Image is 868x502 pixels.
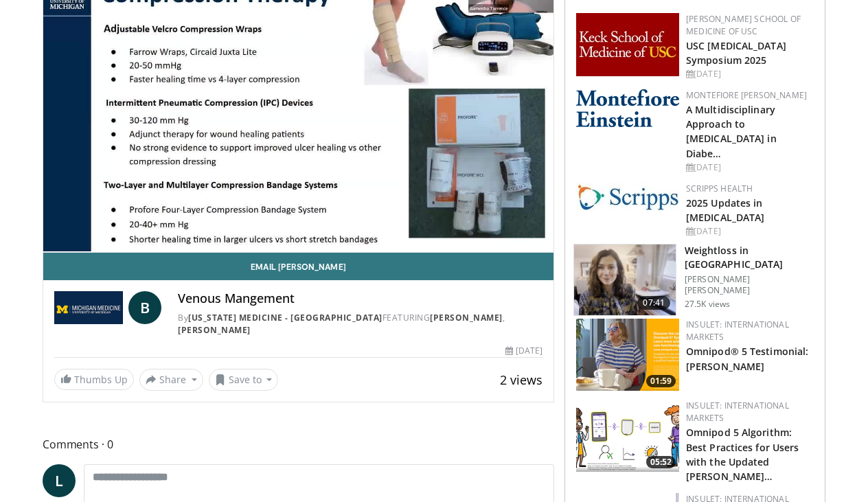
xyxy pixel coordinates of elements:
[54,369,134,390] a: Thumbs Up
[686,319,789,343] a: Insulet: International Markets
[686,196,764,224] a: 2025 Updates in [MEDICAL_DATA]
[576,89,679,127] img: b0142b4c-93a1-4b58-8f91-5265c282693c.png.150x105_q85_autocrop_double_scale_upscale_version-0.2.png
[646,375,676,387] span: 01:59
[574,244,676,316] img: 9983fed1-7565-45be-8934-aef1103ce6e2.150x105_q85_crop-smart_upscale.jpg
[139,369,203,391] button: Share
[178,312,542,336] div: By FEATURING ,
[686,225,814,238] div: [DATE]
[209,369,279,391] button: Save to
[646,456,676,468] span: 05:52
[686,13,801,37] a: [PERSON_NAME] School of Medicine of USC
[43,435,554,453] span: Comments 0
[178,291,542,306] h4: Venous Mangement
[128,291,161,324] a: B
[686,39,786,67] a: USC [MEDICAL_DATA] Symposium 2025
[685,299,730,310] p: 27.5K views
[686,89,807,101] a: Montefiore [PERSON_NAME]
[576,13,679,76] img: 7b941f1f-d101-407a-8bfa-07bd47db01ba.png.150x105_q85_autocrop_double_scale_upscale_version-0.2.jpg
[43,464,76,497] a: L
[576,319,679,391] a: 01:59
[54,291,123,324] img: Michigan Medicine - Podiatry
[686,400,789,424] a: Insulet: International Markets
[178,324,251,336] a: [PERSON_NAME]
[686,161,814,174] div: [DATE]
[573,244,816,317] a: 07:41 Weightloss in [GEOGRAPHIC_DATA] [PERSON_NAME] [PERSON_NAME] 27.5K views
[685,274,816,296] p: [PERSON_NAME] [PERSON_NAME]
[686,183,753,194] a: Scripps Health
[576,183,679,211] img: c9f2b0b7-b02a-4276-a72a-b0cbb4230bc1.jpg.150x105_q85_autocrop_double_scale_upscale_version-0.2.jpg
[637,296,670,310] span: 07:41
[686,426,799,482] a: Omnipod 5 Algorithm: Best Practices for Users with the Updated [PERSON_NAME]…
[576,319,679,391] img: 6d50c0dd-ba08-46d7-8ee2-cf2a961867be.png.150x105_q85_crop-smart_upscale.png
[505,345,542,357] div: [DATE]
[686,345,808,372] a: Omnipod® 5 Testimonial: [PERSON_NAME]
[430,312,503,323] a: [PERSON_NAME]
[685,244,816,271] h3: Weightloss in [GEOGRAPHIC_DATA]
[686,68,814,80] div: [DATE]
[576,400,679,472] img: 28928f16-10b7-4d97-890d-06b5c2964f7d.png.150x105_q85_crop-smart_upscale.png
[500,372,542,388] span: 2 views
[43,253,553,280] a: Email [PERSON_NAME]
[576,400,679,472] a: 05:52
[686,103,777,159] a: A Multidisciplinary Approach to [MEDICAL_DATA] in Diabe…
[188,312,382,323] a: [US_STATE] Medicine - [GEOGRAPHIC_DATA]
